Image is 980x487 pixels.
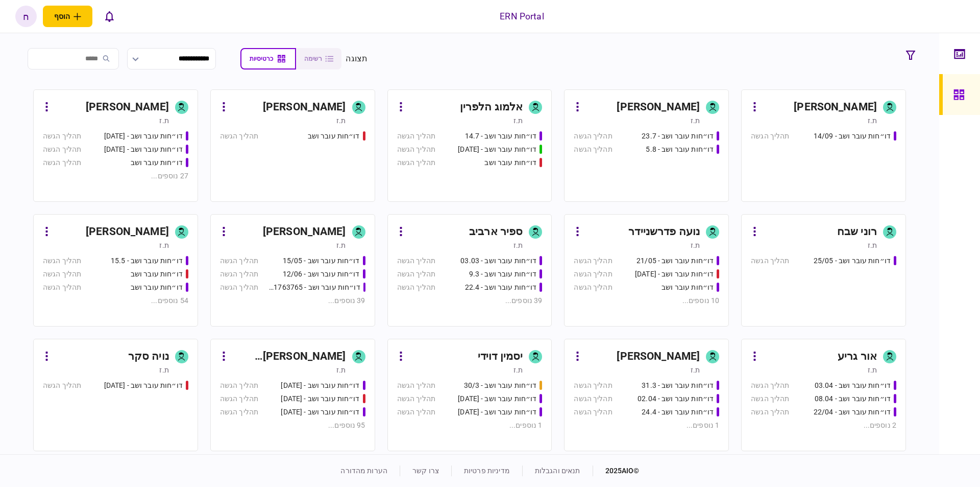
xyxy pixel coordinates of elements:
div: תהליך הגשה [43,282,81,293]
a: יסמין דוידית.זדו״חות עובר ושב - 30/3תהליך הגשהדו״חות עובר ושב - 31.08.25תהליך הגשהדו״חות עובר ושב... [387,339,552,451]
div: דו״חות עובר ושב - 511763765 18/06 [268,282,360,293]
div: ת.ז [868,365,877,375]
div: ת.ז [336,240,346,250]
div: דו״חות עובר ושב - 03.04 [815,380,891,391]
a: [PERSON_NAME]ת.זדו״חות עובר ושב - 15/05תהליך הגשהדו״חות עובר ושב - 12/06תהליך הגשהדו״חות עובר ושב... [210,214,375,327]
div: תהליך הגשה [43,131,81,142]
div: תהליך הגשה [43,269,81,280]
div: דו״חות עובר ושב - 21/05 [636,256,714,266]
button: כרטיסיות [240,48,296,69]
div: תהליך הגשה [574,393,612,404]
div: דו״חות עובר ושב - 19.03.2025 [104,380,183,391]
div: רוני שבח [837,224,877,240]
div: תהליך הגשה [751,131,789,142]
div: דו״חות עובר ושב - 15.07.25 [458,144,536,155]
div: דו״חות עובר ושב - 5.8 [646,144,714,155]
div: [PERSON_NAME] [263,99,346,115]
div: 27 נוספים ... [43,171,188,181]
div: תהליך הגשה [220,393,258,404]
div: תהליך הגשה [751,407,789,418]
div: דו״חות עובר ושב [131,269,183,280]
div: תהליך הגשה [397,157,435,168]
div: 39 נוספים ... [220,295,365,306]
div: [PERSON_NAME] [263,224,346,240]
div: דו״חות עובר ושב - 9.3 [469,269,537,280]
div: תהליך הגשה [397,131,435,142]
div: נויה סקר [128,349,169,365]
a: צרו קשר [412,467,439,475]
a: [PERSON_NAME]ת.זדו״חות עובר ושב - 15.5תהליך הגשהדו״חות עובר ושבתהליך הגשהדו״חות עובר ושבתהליך הגש... [33,214,198,327]
a: [PERSON_NAME]ת.זדו״חות עובר ושב - 31.3תהליך הגשהדו״חות עובר ושב - 02.04תהליך הגשהדו״חות עובר ושב ... [564,339,729,451]
div: יסמין דוידי [478,349,523,365]
div: ת.ז [159,365,168,375]
div: תהליך הגשה [397,269,435,280]
button: פתח תפריט להוספת לקוח [43,6,92,27]
div: 10 נוספים ... [574,295,719,306]
div: ת.ז [691,240,700,250]
div: תהליך הגשה [574,282,612,293]
div: ת.ז [159,240,168,250]
div: דו״חות עובר ושב - 14/09 [814,131,891,142]
a: [PERSON_NAME]ת.זדו״חות עובר ושב - 14/09תהליך הגשה [741,89,906,202]
div: תהליך הגשה [751,380,789,391]
div: תהליך הגשה [220,269,258,280]
div: דו״חות עובר ושב - 19/03/2025 [281,380,359,391]
span: כרטיסיות [250,55,273,62]
div: ספיר ארביב [469,224,523,240]
div: תהליך הגשה [220,256,258,266]
div: דו״חות עובר ושב - 02/09/25 [458,407,536,418]
div: תהליך הגשה [397,144,435,155]
div: ת.ז [159,115,168,126]
div: ת.ז [513,240,523,250]
div: [PERSON_NAME] [86,99,169,115]
div: ת.ז [868,240,877,250]
div: דו״חות עובר ושב - 15.5 [111,256,183,266]
a: [PERSON_NAME] [PERSON_NAME]ת.זדו״חות עובר ושב - 19/03/2025תהליך הגשהדו״חות עובר ושב - 19.3.25תהלי... [210,339,375,451]
div: 54 נוספים ... [43,295,188,306]
div: דו״חות עובר ושב - 25.06.25 [104,131,183,142]
div: דו״חות עובר ושב - 02.04 [638,393,714,404]
a: נויה סקרת.זדו״חות עובר ושב - 19.03.2025תהליך הגשה [33,339,198,451]
div: תהליך הגשה [574,144,612,155]
div: תהליך הגשה [397,380,435,391]
div: ת.ז [868,115,877,126]
div: 1 נוספים ... [574,420,719,431]
div: 39 נוספים ... [397,295,543,306]
a: [PERSON_NAME]ת.זדו״חות עובר ושב - 25.06.25תהליך הגשהדו״חות עובר ושב - 26.06.25תהליך הגשהדו״חות עו... [33,89,198,202]
div: תצוגה [346,53,367,65]
a: [PERSON_NAME]ת.זדו״חות עובר ושב - 23.7תהליך הגשהדו״חות עובר ושב - 5.8תהליך הגשה [564,89,729,202]
div: דו״חות עובר ושב - 22/04 [814,407,891,418]
div: תהליך הגשה [397,393,435,404]
div: תהליך הגשה [574,131,612,142]
div: ERN Portal [500,10,544,23]
div: דו״חות עובר ושב - 15/05 [283,256,360,266]
a: תנאים והגבלות [535,467,580,475]
div: דו״חות עובר ושב - 30/3 [464,380,537,391]
div: תהליך הגשה [220,407,258,418]
div: דו״חות עובר ושב [131,157,183,168]
a: הערות מהדורה [340,467,387,475]
div: תהליך הגשה [397,407,435,418]
div: [PERSON_NAME] [PERSON_NAME] [232,349,346,365]
div: דו״חות עובר ושב - 24.4 [642,407,714,418]
div: דו״חות עובר ושב - 19.3.25 [281,407,359,418]
div: דו״חות עובר ושב [308,131,360,142]
div: תהליך הגשה [43,256,81,266]
div: תהליך הגשה [574,269,612,280]
div: תהליך הגשה [43,380,81,391]
div: ת.ז [691,365,700,375]
div: ת.ז [336,115,346,126]
div: תהליך הגשה [220,131,258,142]
div: דו״חות עובר ושב [131,282,183,293]
div: דו״חות עובר ושב [484,157,536,168]
div: דו״חות עובר ושב [661,282,714,293]
div: דו״חות עובר ושב - 14.7 [465,131,537,142]
div: תהליך הגשה [397,282,435,293]
div: תהליך הגשה [574,256,612,266]
a: מדיניות פרטיות [464,467,510,475]
a: ספיר ארביבת.זדו״חות עובר ושב - 03.03תהליך הגשהדו״חות עובר ושב - 9.3תהליך הגשהדו״חות עובר ושב - 22... [387,214,552,327]
div: דו״חות עובר ושב - 03/06/25 [635,269,714,280]
div: תהליך הגשה [574,380,612,391]
div: ת.ז [691,115,700,126]
div: [PERSON_NAME] [794,99,877,115]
